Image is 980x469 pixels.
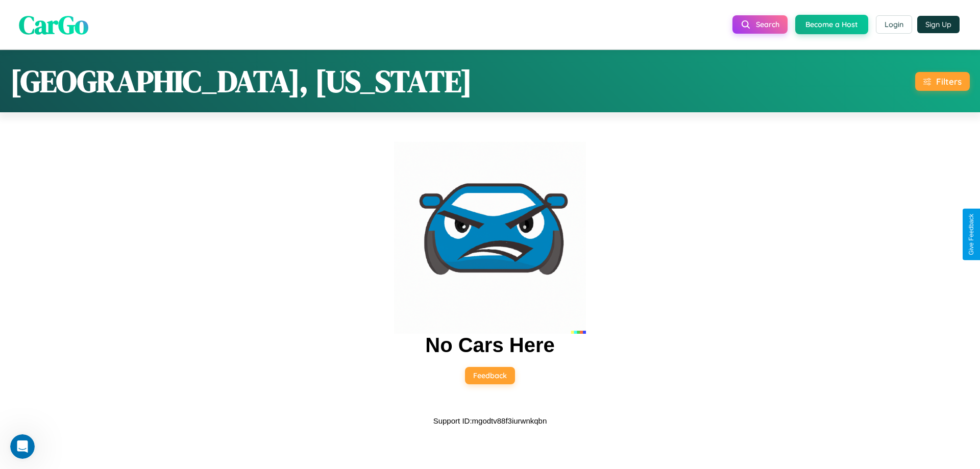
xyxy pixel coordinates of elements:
button: Filters [915,72,970,91]
button: Search [732,15,788,34]
span: CarGo [19,7,88,42]
iframe: Intercom live chat [10,434,35,459]
button: Sign Up [917,16,960,33]
img: car [394,142,586,334]
div: Give Feedback [968,214,975,255]
p: Support ID: mgodtv88f3iurwnkqbn [433,414,547,428]
span: Search [756,20,779,29]
button: Feedback [465,367,515,384]
h2: No Cars Here [425,334,554,357]
button: Login [876,15,912,34]
div: Filters [936,76,962,87]
button: Become a Host [795,15,868,34]
h1: [GEOGRAPHIC_DATA], [US_STATE] [10,60,472,102]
